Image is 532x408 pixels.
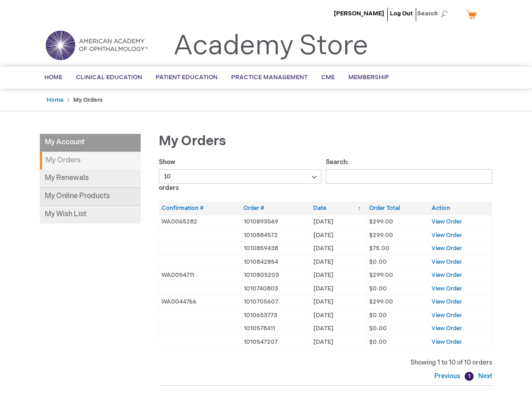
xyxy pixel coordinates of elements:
td: 1010705607 [241,295,311,309]
a: View Order [432,271,462,279]
th: Date: activate to sort column ascending [311,202,367,215]
a: View Order [432,245,462,252]
td: WA0044766 [159,295,242,309]
td: [DATE] [311,242,367,256]
a: Next [476,372,492,380]
td: 1010842854 [241,255,311,269]
th: Order Total: activate to sort column ascending [367,202,429,215]
span: $75.00 [369,245,389,252]
span: Home [44,74,62,81]
span: $299.00 [369,232,393,239]
td: [DATE] [311,282,367,295]
span: Patient Education [156,74,218,81]
td: 1010578411 [241,322,311,336]
span: Search [417,5,451,23]
td: 1010653773 [241,308,311,322]
td: [DATE] [311,255,367,269]
label: Search: [326,158,493,180]
span: $299.00 [369,218,393,225]
input: Search: [326,169,493,184]
span: Practice Management [231,74,308,81]
a: My Wish List [40,206,141,223]
a: My Renewals [40,170,141,188]
strong: My Orders [73,96,103,104]
span: $0.00 [369,325,387,332]
td: 1010805203 [241,269,311,282]
td: [DATE] [311,215,367,228]
td: [DATE] [311,308,367,322]
th: Confirmation #: activate to sort column ascending [159,202,242,215]
a: 1 [465,372,474,381]
strong: My Orders [40,152,141,170]
td: [DATE] [311,228,367,242]
td: 1010893569 [241,215,311,228]
a: View Order [432,218,462,225]
span: $299.00 [369,271,393,279]
a: View Order [432,258,462,266]
th: Order #: activate to sort column ascending [241,202,311,215]
a: Previous [434,372,462,380]
td: 1010859438 [241,242,311,256]
a: View Order [432,232,462,239]
td: WA0065282 [159,215,242,228]
td: [DATE] [311,336,367,349]
td: 1010884572 [241,228,311,242]
span: Clinical Education [76,74,142,81]
a: Log Out [390,10,413,17]
span: $0.00 [369,258,387,266]
a: View Order [432,298,462,305]
td: [DATE] [311,269,367,282]
td: 1010740803 [241,282,311,295]
div: Showing 1 to 10 of 10 orders [159,358,492,367]
span: $0.00 [369,338,387,346]
td: [DATE] [311,295,367,309]
span: $299.00 [369,298,393,305]
td: [DATE] [311,322,367,336]
td: WA0054711 [159,269,242,282]
a: Academy Store [173,30,368,62]
a: Home [47,96,63,104]
a: My Online Products [40,188,141,206]
a: [PERSON_NAME] [334,10,384,17]
span: My Orders [159,133,226,149]
select: Showorders [159,169,321,184]
a: View Order [432,312,462,319]
span: Membership [348,74,389,81]
th: Action: activate to sort column ascending [429,202,492,215]
label: Show orders [159,158,321,192]
a: View Order [432,338,462,346]
td: 1010547207 [241,336,311,349]
span: $0.00 [369,285,387,292]
span: $0.00 [369,312,387,319]
span: CME [321,74,335,81]
a: View Order [432,325,462,332]
a: View Order [432,285,462,292]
